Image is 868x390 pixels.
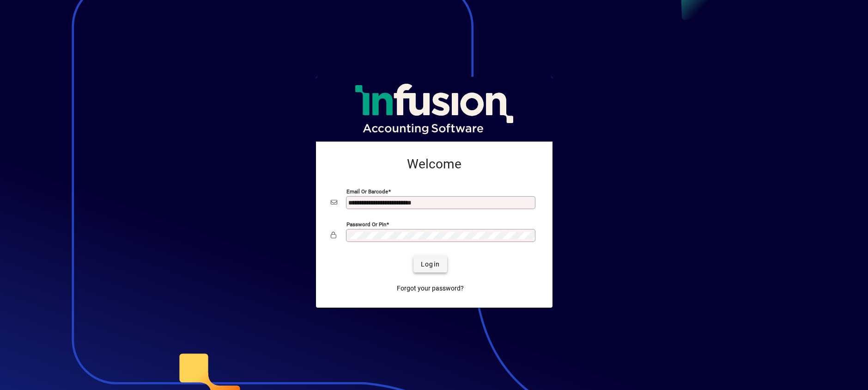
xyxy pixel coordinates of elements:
mat-label: Email or Barcode [346,188,388,195]
a: Forgot your password? [393,280,467,297]
span: Login [421,260,440,269]
span: Forgot your password? [397,284,464,293]
h2: Welcome [331,156,538,172]
button: Login [413,256,447,272]
mat-label: Password or Pin [346,221,386,228]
